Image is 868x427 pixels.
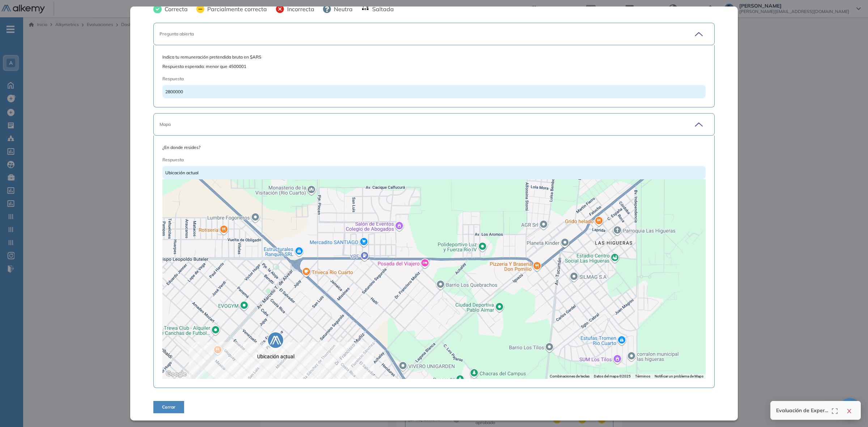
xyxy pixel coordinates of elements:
span: 2800000 [165,89,183,94]
span: expand [832,408,838,414]
span: Respuesta [162,76,651,82]
button: expand [829,405,841,415]
span: Datos del mapa ©2025 [594,374,631,378]
button: Cerrar [153,401,184,413]
span: Respuesta esperada: menor que 4500001 [162,63,706,70]
span: close [846,408,852,414]
div: Mapa [159,121,654,128]
span: Respuesta [162,157,651,163]
span: Indica tu remuneración pretendida bruta en $ARS [162,54,706,60]
a: Notificar un problema de Maps [655,374,703,378]
div: Pregunta abierta [159,31,654,37]
button: close [843,405,855,415]
span: Cerrar [162,404,175,410]
button: Combinaciones de teclas [550,374,590,379]
span: Ubicación actual [165,170,199,175]
span: ¿En donde resides? [162,144,706,151]
a: Abre esta zona en Google Maps (se abre en una nueva ventana) [164,370,188,379]
a: Términos (se abre en una nueva pestaña) [635,374,650,378]
img: Google [164,370,188,379]
div: Ubicación actual [267,331,285,353]
h4: Evaluación de Experiencia [776,407,829,414]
